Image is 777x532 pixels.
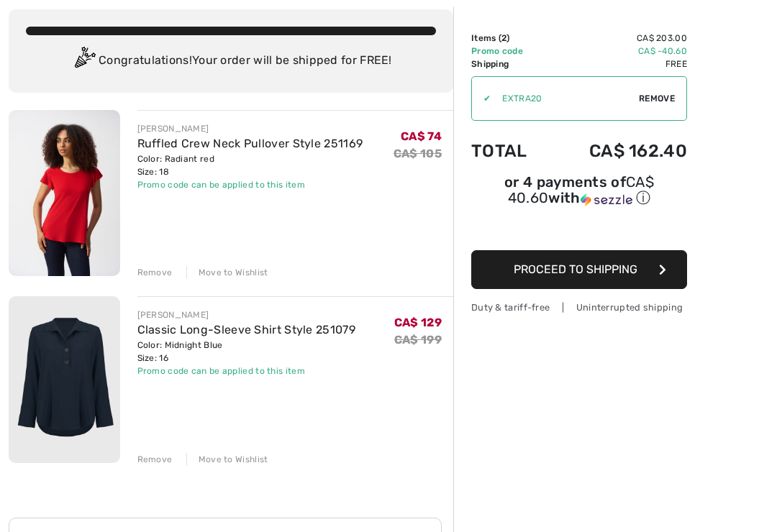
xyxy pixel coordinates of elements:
div: Color: Midnight Blue Size: 16 [137,339,355,365]
input: Promo code [491,78,639,121]
div: ✔ [472,93,491,106]
div: Remove [137,454,173,467]
div: [PERSON_NAME] [137,123,363,136]
button: Proceed to Shipping [471,251,687,290]
span: Remove [639,93,675,106]
td: Items ( ) [471,32,550,45]
span: 2 [501,34,506,44]
span: CA$ 129 [394,316,442,330]
span: CA$ 74 [401,130,442,144]
td: CA$ -40.60 [550,45,687,58]
div: Promo code can be applied to this item [137,365,355,378]
span: Proceed to Shipping [514,263,637,277]
img: Sezzle [581,194,632,207]
span: CA$ 40.60 [508,174,654,207]
s: CA$ 199 [394,334,442,347]
div: Move to Wishlist [186,454,268,467]
td: Free [550,58,687,71]
td: Promo code [471,45,550,58]
td: CA$ 162.40 [550,127,687,176]
div: Remove [137,267,173,280]
div: Congratulations! Your order will be shipped for FREE! [26,47,436,76]
a: Classic Long-Sleeve Shirt Style 251079 [137,324,355,337]
img: Congratulation2.svg [70,47,99,76]
iframe: PayPal-paypal [471,214,687,246]
div: Color: Radiant red Size: 18 [137,153,363,179]
img: Ruffled Crew Neck Pullover Style 251169 [9,111,120,277]
div: Duty & tariff-free | Uninterrupted shipping [471,301,687,315]
td: CA$ 203.00 [550,32,687,45]
img: Classic Long-Sleeve Shirt Style 251079 [9,297,120,463]
td: Total [471,127,550,176]
div: Move to Wishlist [186,267,268,280]
div: Promo code can be applied to this item [137,179,363,192]
a: Ruffled Crew Neck Pullover Style 251169 [137,137,363,151]
s: CA$ 105 [394,147,442,161]
div: or 4 payments ofCA$ 40.60withSezzle Click to learn more about Sezzle [471,176,687,214]
div: or 4 payments of with [471,176,687,208]
td: Shipping [471,58,550,71]
div: [PERSON_NAME] [137,309,355,322]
